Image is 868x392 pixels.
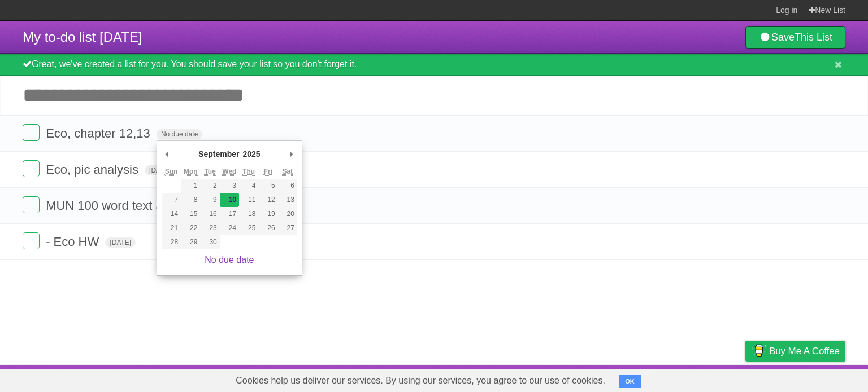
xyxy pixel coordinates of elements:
button: 27 [278,221,297,235]
button: 3 [220,179,239,193]
span: Eco, chapter 12,13 [46,126,153,140]
span: [DATE] [105,237,136,248]
span: No due date [157,129,202,139]
button: 29 [181,235,200,249]
span: [DATE] [145,165,175,175]
button: 4 [239,179,258,193]
button: 15 [181,207,200,221]
button: 5 [258,179,277,193]
abbr: Monday [184,168,198,176]
abbr: Thursday [242,168,255,176]
button: 6 [278,179,297,193]
button: 12 [258,193,277,207]
button: 2 [200,179,219,193]
button: 19 [258,207,277,221]
button: Next Month [286,146,297,162]
button: 28 [162,235,181,249]
button: 23 [200,221,219,235]
button: 24 [220,221,239,235]
button: 13 [278,193,297,207]
abbr: Sunday [165,168,178,176]
abbr: Saturday [282,168,293,176]
button: 25 [239,221,258,235]
button: 17 [220,207,239,221]
button: 30 [200,235,219,249]
label: Done [23,196,40,213]
button: 20 [278,207,297,221]
abbr: Friday [264,168,272,176]
button: 26 [258,221,277,235]
span: MUN 100 word text abt movie [46,199,212,213]
button: 21 [162,221,181,235]
a: Developers [632,368,678,389]
abbr: Tuesday [204,168,215,176]
button: 16 [200,207,219,221]
a: Suggest a feature [774,368,845,389]
button: 1 [181,179,200,193]
a: Buy me a coffee [745,341,845,362]
label: Done [23,160,40,177]
a: No due date [205,255,254,265]
label: Done [23,232,40,249]
b: This List [795,32,832,43]
button: 10 [220,193,239,207]
span: Buy me a coffee [769,341,840,361]
div: 2025 [241,146,262,162]
button: 8 [181,193,200,207]
span: Eco, pic analysis [46,162,141,177]
button: 11 [239,193,258,207]
button: 9 [200,193,219,207]
a: About [595,368,619,389]
button: 22 [181,221,200,235]
div: September [197,146,241,162]
button: OK [619,375,641,388]
button: 18 [239,207,258,221]
a: Terms [692,368,717,389]
span: My to-do list [DATE] [23,29,142,45]
abbr: Wednesday [222,168,236,176]
a: Privacy [731,368,760,389]
button: Previous Month [162,146,173,162]
img: Buy me a coffee [751,341,766,360]
span: Cookies help us deliver our services. By using our services, you agree to our use of cookies. [224,369,617,392]
label: Done [23,124,40,141]
span: - Eco HW [46,235,102,249]
button: 14 [162,207,181,221]
a: SaveThis List [745,26,845,49]
button: 7 [162,193,181,207]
